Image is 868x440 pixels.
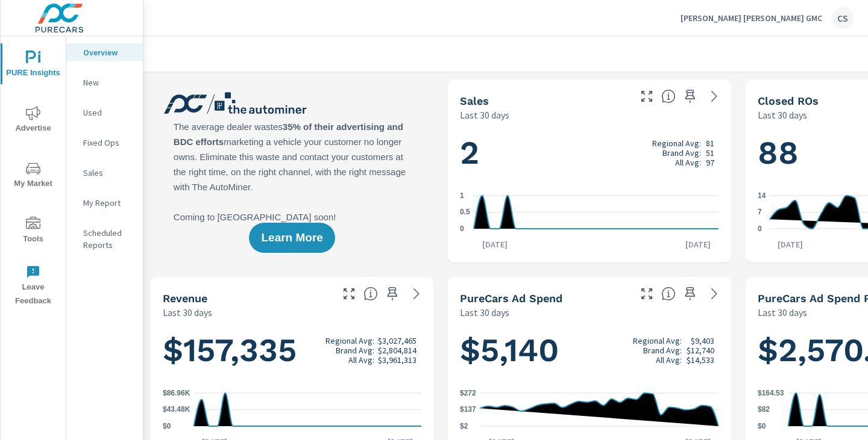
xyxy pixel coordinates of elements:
[163,422,171,430] text: $0
[339,284,359,303] button: Make Fullscreen
[460,292,562,305] h5: PureCars Ad Spend
[378,345,417,355] p: $2,804,814
[4,51,62,80] span: PURE Insights
[769,238,811,250] p: [DATE]
[758,422,766,430] text: $0
[163,305,212,320] p: Last 30 days
[163,330,421,371] h1: $157,335
[758,208,762,217] text: 7
[705,284,724,303] a: See more details in report
[681,87,700,106] span: Save this to your personalized report
[83,137,133,149] p: Fixed Ops
[163,292,207,305] h5: Revenue
[633,336,682,345] p: Regional Avg:
[675,158,701,167] p: All Avg:
[637,87,656,106] button: Make Fullscreen
[460,305,509,320] p: Last 30 days
[407,284,426,303] a: See more details in report
[474,238,516,250] p: [DATE]
[4,265,62,308] span: Leave Feedback
[1,36,66,313] div: nav menu
[460,225,464,233] text: 0
[656,355,682,365] p: All Avg:
[66,224,143,254] div: Scheduled Reports
[83,227,133,251] p: Scheduled Reports
[460,208,470,217] text: 0.5
[460,191,464,200] text: 1
[363,287,378,301] span: Total sales revenue over the selected date range. [Source: This data is sourced from the dealer’s...
[705,87,724,106] a: See more details in report
[460,422,468,430] text: $2
[83,167,133,179] p: Sales
[66,134,143,152] div: Fixed Ops
[681,284,700,303] span: Save this to your personalized report
[66,104,143,122] div: Used
[758,305,807,320] p: Last 30 days
[758,406,770,414] text: $82
[758,191,766,200] text: 14
[758,389,784,397] text: $164.53
[662,148,701,158] p: Brand Avg:
[83,46,133,58] p: Overview
[460,330,719,371] h1: $5,140
[4,106,62,135] span: Advertise
[460,132,719,173] h1: 2
[336,345,374,355] p: Brand Avg:
[261,232,322,243] span: Learn More
[687,345,714,355] p: $12,740
[83,197,133,209] p: My Report
[4,161,62,191] span: My Market
[348,355,374,365] p: All Avg:
[83,76,133,88] p: New
[378,355,417,365] p: $3,961,313
[758,225,762,233] text: 0
[758,108,807,122] p: Last 30 days
[163,406,190,414] text: $43.48K
[460,389,476,397] text: $272
[460,95,489,107] h5: Sales
[652,138,701,148] p: Regional Avg:
[691,336,714,345] p: $9,403
[383,284,402,303] span: Save this to your personalized report
[661,287,676,301] span: Total cost of media for all PureCars channels for the selected dealership group over the selected...
[4,217,62,246] span: Tools
[706,158,714,167] p: 97
[758,95,819,107] h5: Closed ROs
[66,194,143,212] div: My Report
[832,7,854,29] div: CS
[325,336,374,345] p: Regional Avg:
[460,405,476,414] text: $137
[681,13,822,23] p: [PERSON_NAME] [PERSON_NAME] GMC
[637,284,656,303] button: Make Fullscreen
[706,148,714,158] p: 51
[687,355,714,365] p: $14,533
[83,107,133,119] p: Used
[460,108,509,122] p: Last 30 days
[378,336,417,345] p: $3,027,465
[163,389,190,397] text: $86.96K
[66,73,143,91] div: New
[661,89,676,104] span: Number of vehicles sold by the dealership over the selected date range. [Source: This data is sou...
[706,138,714,148] p: 81
[66,164,143,182] div: Sales
[643,345,682,355] p: Brand Avg:
[66,43,143,61] div: Overview
[677,238,719,250] p: [DATE]
[249,223,335,253] button: Learn More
